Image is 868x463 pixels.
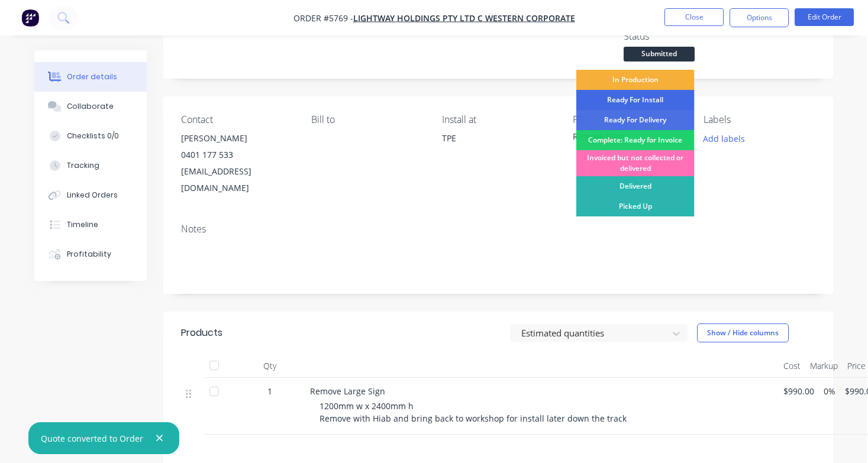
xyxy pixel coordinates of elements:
button: Tracking [34,151,147,180]
div: Invoiced but not collected or delivered [576,150,695,176]
div: Markup [805,354,843,378]
div: [PERSON_NAME] [181,130,293,147]
div: Complete: Ready for Invoice [576,130,695,150]
div: Install at [442,114,554,125]
div: [PERSON_NAME]0401 177 533[EMAIL_ADDRESS][DOMAIN_NAME] [181,130,293,196]
div: PO [573,114,685,125]
span: 1 [267,385,272,397]
button: Timeline [34,210,147,239]
span: 0% [824,385,835,397]
span: Submitted [624,47,695,61]
button: Options [730,8,789,27]
button: Submitted [624,47,695,64]
div: Cost [779,354,805,378]
span: Order #5769 - [293,12,353,24]
div: Remove Sign [573,130,685,147]
div: [EMAIL_ADDRESS][DOMAIN_NAME] [181,163,293,196]
img: Factory [21,9,39,27]
span: $990.00 [783,385,814,397]
div: Contact [181,114,293,125]
div: Profitability [67,249,111,260]
div: Notes [181,224,815,235]
div: Ready For Install [576,90,695,110]
button: Checklists 0/0 [34,121,147,151]
div: Labels [704,114,815,125]
span: 1200mm w x 2400mm h Remove with Hiab and bring back to workshop for install later down the track [320,400,627,424]
div: Order details [67,72,117,82]
div: Bill to [311,114,423,125]
div: TPE [442,130,554,168]
div: Tracking [67,160,99,171]
div: Qty [234,354,305,378]
button: Collaborate [34,92,147,121]
button: Edit Order [795,8,854,26]
div: Checklists 0/0 [67,131,119,141]
button: Show / Hide columns [697,323,789,342]
div: Quote converted to Order [41,432,143,445]
div: Delivered [576,176,695,196]
button: Add labels [697,130,751,146]
div: Products [181,326,222,340]
span: Remove Large Sign [310,386,385,397]
a: Lightway Holdings Pty Ltd C Western Corporate [353,12,575,24]
div: In Production [576,70,695,90]
div: Linked Orders [67,190,118,200]
button: Close [664,8,724,26]
div: Ready For Delivery [576,110,695,130]
div: TPE [442,130,554,147]
div: Collaborate [67,101,114,112]
div: Status [624,31,712,42]
div: Timeline [67,219,98,230]
div: Picked Up [576,196,695,216]
button: Order details [34,62,147,92]
button: Profitability [34,239,147,269]
div: 0401 177 533 [181,147,293,163]
button: Linked Orders [34,180,147,210]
